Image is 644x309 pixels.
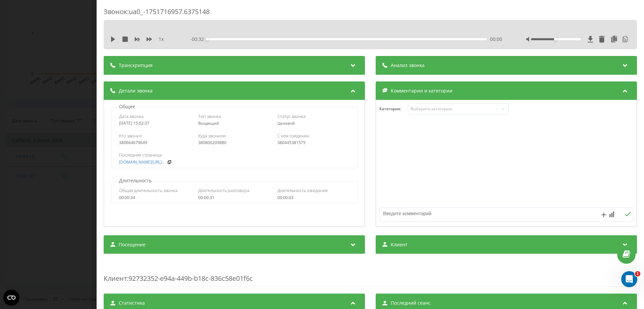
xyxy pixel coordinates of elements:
div: 00:00:03 [277,195,350,200]
div: Звонок : ua0_-1751716957.6375148 [104,7,637,20]
iframe: Intercom live chat [621,271,637,287]
span: Общая длительность звонка [119,187,177,193]
p: Длительность [117,177,153,184]
h4: Категория : [379,107,408,111]
span: Тип звонка [198,113,221,119]
div: 380800209880 [198,140,270,145]
div: 00:00:34 [119,195,191,200]
div: [DATE] 15:02:37 [119,121,191,126]
span: - 00:32 [190,36,207,43]
span: 1 [635,271,640,276]
span: Куда звонили [198,133,226,139]
span: Клиент [391,241,408,248]
span: Дата звонка [119,113,144,119]
div: 380664679649 [119,140,191,145]
span: Посещение [119,241,146,248]
span: С кем соединен [277,133,309,139]
button: Open CMP widget [3,290,19,306]
span: Транскрипция [119,62,153,69]
span: Последняя страница [119,152,162,158]
span: Анализ звонка [391,62,425,69]
div: Выберите категорию [411,106,494,112]
span: Статус звонка [277,113,306,119]
div: 380445381575 [277,140,350,145]
div: : 92732352-e94a-449b-b18c-836c58e01f6c [104,260,637,287]
a: [DOMAIN_NAME][URL].. [119,160,164,165]
span: 1 x [159,36,164,43]
span: Клиент [104,274,127,283]
span: 00:00 [490,36,502,43]
div: 00:00:31 [198,195,270,200]
span: Входящий [198,120,219,126]
span: Длительность разговора [198,187,249,193]
div: Accessibility label [206,38,209,41]
div: Accessibility label [554,38,556,41]
p: Общее [117,103,137,110]
span: Кто звонил [119,133,142,139]
span: Целевой [277,120,295,126]
span: Детали звонка [119,87,153,94]
span: Статистика [119,300,145,306]
span: Комментарии и категории [391,87,452,94]
span: Последний сеанс [391,300,431,306]
span: Длительность ожидания [277,187,328,193]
